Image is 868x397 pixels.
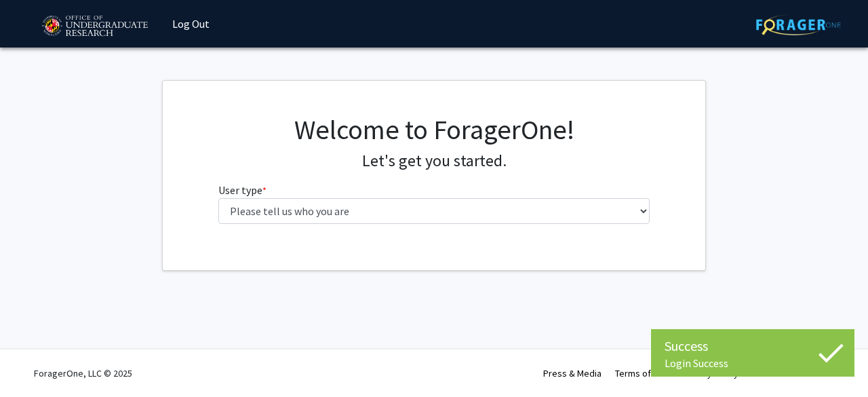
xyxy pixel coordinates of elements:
iframe: Chat [10,336,58,387]
label: User type [218,182,267,198]
a: Press & Media [543,367,601,379]
h4: Let's get you started. [218,151,650,171]
img: ForagerOne Logo [756,14,841,35]
div: Success [665,336,841,356]
div: ForagerOne, LLC © 2025 [34,349,132,397]
div: Login Success [665,356,841,370]
a: Terms of Use [615,367,669,379]
h1: Welcome to ForagerOne! [218,113,650,146]
img: University of Maryland Logo [37,10,152,43]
